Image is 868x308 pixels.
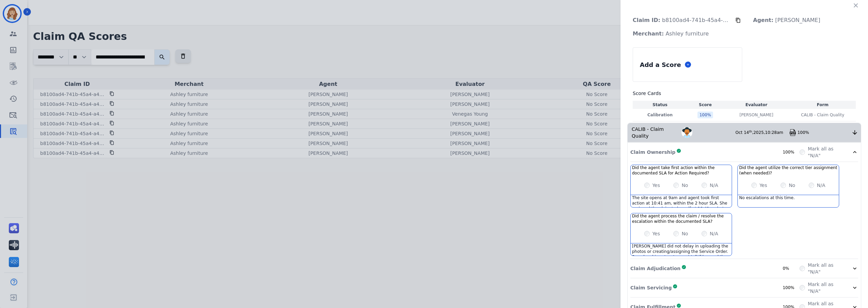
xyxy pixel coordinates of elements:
strong: Merchant: [633,30,664,37]
h3: Did the agent process the claim / resolve the escalation within the documented SLA? [632,213,730,224]
label: Mark all as "N/A" [808,262,843,275]
p: Claim Servicing [630,284,672,291]
p: [PERSON_NAME] [739,112,773,118]
div: CALIB - Claim Quality [628,123,682,142]
span: CALIB - Claim Quality [801,112,844,118]
label: N/A [817,182,825,189]
div: No escalations at this time. [738,195,839,207]
div: The site opens at 9am and agent took first action at 10:41 am, within the 2 hour SLA. She assigne... [631,195,732,207]
p: Claim Ownership [630,149,675,156]
th: Evaluator [723,101,789,109]
p: [PERSON_NAME] [748,14,826,27]
p: Ashley furniture [627,27,714,41]
div: [PERSON_NAME] did not delay in uploading the photos or creating/assigning the Service Order. Base... [631,243,732,256]
div: 100% [783,285,800,290]
label: Yes [652,182,660,189]
label: No [682,182,688,189]
div: 0% [783,266,800,271]
label: Yes [652,230,660,237]
label: Mark all as "N/A" [808,145,843,159]
p: Claim Adjudication [630,265,680,272]
th: Status [633,101,687,109]
div: 100% [797,130,851,135]
img: Avatar [682,127,692,138]
label: N/A [710,182,718,189]
strong: Claim ID: [633,17,660,23]
div: Add a Score [638,59,682,71]
div: Oct 14 , 2025 , [735,130,789,135]
span: 10:28am [765,130,783,135]
strong: Agent: [753,17,773,23]
label: No [682,230,688,237]
p: b8100ad4-741b-45a4-a4d7-5f668de04e32 [627,14,735,27]
div: 100 % [697,112,713,118]
p: Calibration [634,112,686,118]
h3: Did the agent take first action within the documented SLA for Action Required? [632,165,730,176]
h3: Did the agent utilize the correct tier assignment (when needed)? [739,165,837,176]
label: No [789,182,795,189]
th: Score [687,101,723,109]
sup: th [749,130,752,133]
label: Mark all as "N/A" [808,281,843,294]
th: Form [790,101,856,109]
div: 100% [783,149,800,155]
label: N/A [710,230,718,237]
h3: Score Cards [633,90,856,97]
label: Yes [759,182,767,189]
img: qa-pdf.svg [789,129,796,136]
